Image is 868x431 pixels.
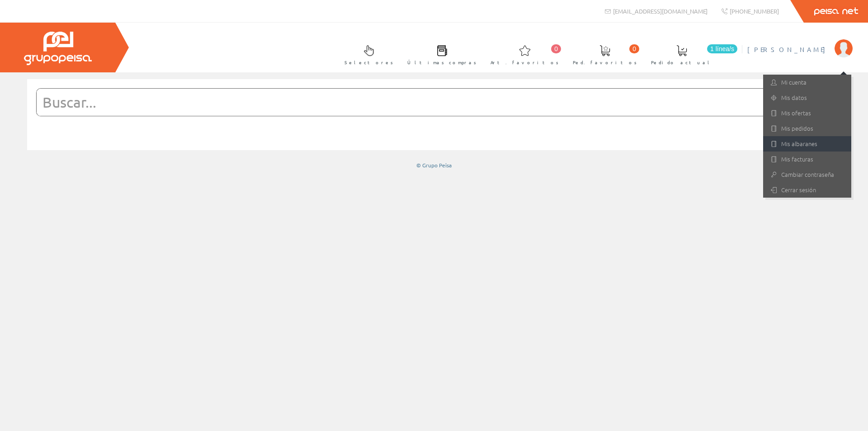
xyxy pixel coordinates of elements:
[763,136,851,152] a: Mis albaranes
[629,44,639,53] span: 0
[613,7,708,15] span: [EMAIL_ADDRESS][DOMAIN_NAME]
[551,44,561,53] span: 0
[747,45,830,54] span: [PERSON_NAME]
[763,105,851,121] a: Mis ofertas
[398,38,481,71] a: Últimas compras
[747,38,853,46] a: [PERSON_NAME]
[763,182,851,198] a: Cerrar sesión
[730,7,779,15] span: [PHONE_NUMBER]
[707,44,737,53] span: 1 línea/s
[407,58,476,67] span: Últimas compras
[27,161,841,169] div: © Grupo Peisa
[763,90,851,105] a: Mis datos
[763,121,851,136] a: Mis pedidos
[763,152,851,167] a: Mis facturas
[763,167,851,182] a: Cambiar contraseña
[344,58,393,67] span: Selectores
[491,58,559,67] span: Art. favoritos
[651,58,712,67] span: Pedido actual
[763,75,851,90] a: Mi cuenta
[335,38,398,71] a: Selectores
[24,32,92,65] img: Grupo Peisa
[37,89,809,116] input: Buscar...
[642,38,740,71] a: 1 línea/s Pedido actual
[573,58,637,67] span: Ped. favoritos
